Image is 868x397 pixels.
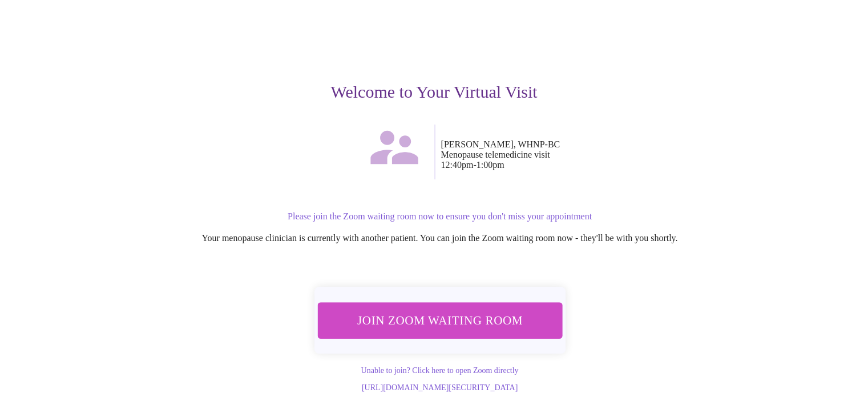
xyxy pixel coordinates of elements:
a: [URL][DOMAIN_NAME][SECURITY_DATA] [362,383,518,392]
p: Your menopause clinician is currently with another patient. You can join the Zoom waiting room no... [94,233,786,243]
h3: Welcome to Your Virtual Visit [83,82,786,102]
a: Unable to join? Click here to open Zoom directly [361,366,518,375]
p: Please join the Zoom waiting room now to ensure you don't miss your appointment [94,211,786,222]
button: Join Zoom Waiting Room [316,302,563,339]
span: Join Zoom Waiting Room [332,310,548,331]
p: [PERSON_NAME], WHNP-BC Menopause telemedicine visit 12:40pm - 1:00pm [441,139,786,170]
